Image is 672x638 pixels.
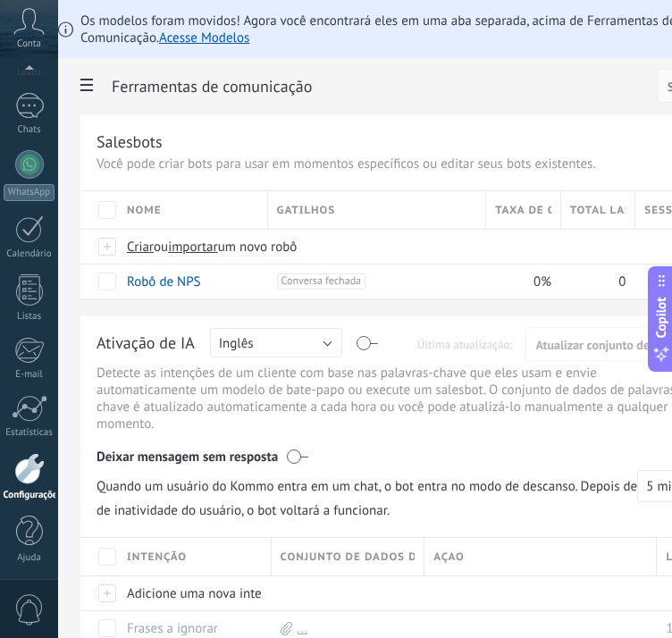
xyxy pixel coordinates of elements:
div: 0% [486,264,552,298]
span: um novo robô [218,239,298,256]
div: Ajuda [4,552,55,564]
span: 0% [533,273,551,290]
div: WhatsApp [4,184,55,201]
span: ou [154,239,168,256]
span: Conversa fechada [277,273,365,290]
a: Acesse Modelos [159,29,249,46]
span: Conjunto de dados de palavras-chave [281,549,416,566]
span: importar [168,239,218,256]
div: Adicione uma nova intenção [118,576,263,610]
span: Intenção [127,549,187,566]
span: Conta [17,38,41,50]
span: Gatilhos [277,202,336,219]
div: Listas [4,311,55,323]
span: Total lançado [570,202,626,219]
div: Configurações [4,490,55,501]
span: Nome [127,202,162,219]
div: Ativação de IA [97,332,195,356]
div: Calendário [4,248,55,260]
div: E-mail [4,369,55,381]
h2: Ferramentas de comunicação [112,69,651,105]
button: Inglês [210,328,342,357]
span: Copilot [652,298,670,339]
div: Estatísticas [4,427,55,439]
div: Salesbots [97,131,163,152]
div: 0 [561,264,627,298]
a: ... [298,620,308,637]
span: Açao [433,549,464,566]
a: Robô de NPS [127,273,201,290]
span: Criar [127,239,154,256]
span: Taxa de conversão [495,202,551,219]
div: Chats [4,124,55,136]
a: Frases a ignorar [127,620,218,637]
span: 0 [618,273,626,290]
span: Inglês [219,335,254,352]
